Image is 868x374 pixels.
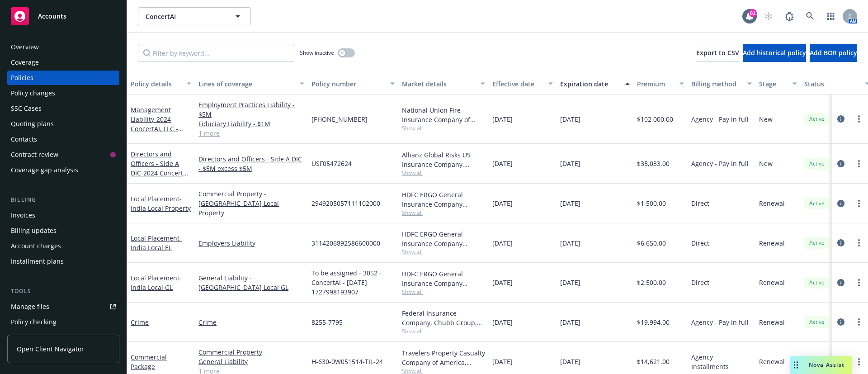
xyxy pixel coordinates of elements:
div: Federal Insurance Company, Chubb Group, CRC Group [402,308,485,327]
div: Billing [7,195,119,204]
span: To be assigned - 3052 - ConcertAI - [DATE] 1727998193907 [311,268,395,297]
span: Show all [402,169,485,177]
span: [DATE] [492,238,513,248]
a: Commercial Property [198,347,304,357]
span: Renewal [759,199,785,208]
a: Management Liability [131,105,185,152]
span: [DATE] [492,114,513,124]
span: [DATE] [560,159,580,168]
a: Commercial Property - [GEOGRAPHIC_DATA] Local Property [198,189,304,218]
a: Start snowing [759,7,778,25]
span: Show all [402,288,485,296]
span: Add historical policy [743,48,806,57]
button: ConcertAI [138,7,251,25]
span: Show all [402,209,485,217]
a: Local Placement [131,234,182,252]
a: Directors and Officers - Side A DIC [131,150,191,206]
div: Policies [11,71,33,85]
button: Export to CSV [696,44,739,62]
span: Direct [691,238,709,248]
button: Market details [398,73,489,95]
a: Employment Practices Liability - $5M [198,100,304,119]
button: Stage [755,73,801,95]
a: Switch app [822,7,840,25]
div: Tools [7,287,119,296]
span: $14,621.00 [637,357,670,366]
span: Renewal [759,357,785,366]
span: 2949205057111102000 [311,199,380,208]
span: [PHONE_NUMBER] [311,114,368,124]
span: Show inactive [300,49,334,57]
a: circleInformation [835,237,846,248]
a: circleInformation [835,317,846,327]
a: more [854,158,864,169]
div: Coverage gap analysis [11,163,78,177]
a: SSC Cases [7,101,119,116]
div: Stage [759,79,787,89]
a: more [854,114,864,124]
a: Crime [131,318,149,327]
div: Account charges [11,239,61,253]
div: HDFC ERGO General Insurance Company Limited, HDFC ERGO General Insurance Company Limited, Travele... [402,190,485,209]
span: [DATE] [492,278,513,287]
div: Contacts [11,132,37,147]
button: Policy details [127,73,195,95]
span: [DATE] [492,357,513,366]
span: - India Local Property [131,194,191,213]
button: Add BOR policy [810,44,857,62]
a: circleInformation [835,198,846,209]
span: Direct [691,199,709,208]
span: $19,994.00 [637,317,670,327]
div: National Union Fire Insurance Company of [GEOGRAPHIC_DATA], [GEOGRAPHIC_DATA], AIG [402,105,485,124]
a: Fiduciary Liability - $1M [198,119,304,128]
div: Market details [402,79,475,89]
span: [DATE] [560,317,580,327]
div: Allianz Global Risks US Insurance Company, Allianz [402,150,485,169]
div: HDFC ERGO General Insurance Company Limited, HDFC ERGO General Insurance Company Limited, Travele... [402,229,485,248]
a: 1 more [198,128,304,138]
a: Manage files [7,299,119,314]
a: Invoices [7,208,119,223]
span: Active [808,279,826,287]
a: Policies [7,71,119,85]
span: H-630-0W051514-TIL-24 [311,357,383,366]
a: Employers Liability [198,238,304,248]
div: Premium [637,79,674,89]
div: Status [804,79,859,89]
span: Show all [402,327,485,335]
a: Local Placement [131,274,182,292]
span: [DATE] [492,159,513,168]
span: $1,500.00 [637,199,666,208]
a: Coverage gap analysis [7,163,119,177]
a: Contacts [7,132,119,147]
span: Agency - Pay in full [691,159,749,168]
div: Overview [11,40,39,54]
span: [DATE] [560,114,580,124]
button: Billing method [688,73,755,95]
a: circleInformation [835,114,846,124]
div: Effective date [492,79,543,89]
span: [DATE] [560,278,580,287]
span: $2,500.00 [637,278,666,287]
div: Quoting plans [11,117,54,131]
span: [DATE] [560,238,580,248]
a: General Liability - [GEOGRAPHIC_DATA] Local GL [198,273,304,292]
div: Policy changes [11,86,55,100]
span: USF05472624 [311,159,352,168]
button: Premium [633,73,688,95]
span: Active [808,115,826,123]
a: Accounts [7,4,119,29]
button: Effective date [489,73,557,95]
span: Agency - Pay in full [691,317,749,327]
button: Nova Assist [790,356,852,374]
div: Billing method [691,79,742,89]
span: Active [808,160,826,168]
span: Accounts [38,13,66,20]
a: Local Placement [131,194,191,213]
a: more [854,356,864,367]
span: [DATE] [492,199,513,208]
a: Directors and Officers - Side A DIC - $5M excess $5M [198,154,304,173]
span: Renewal [759,317,785,327]
a: Quoting plans [7,117,119,131]
span: Show all [402,248,485,256]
